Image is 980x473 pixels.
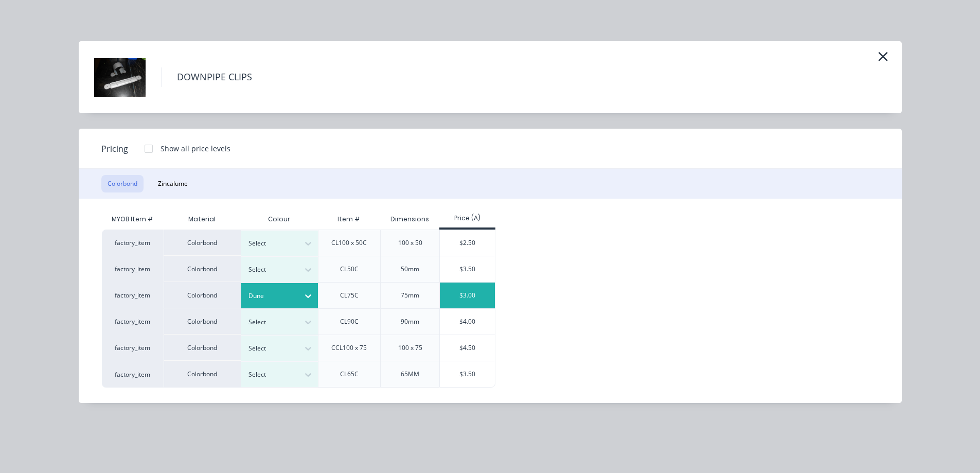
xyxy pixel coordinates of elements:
[331,238,367,248] div: CL100 x 50C
[340,370,359,379] div: CL65C
[164,308,241,335] div: Colorbond
[152,175,194,192] button: Zincalume
[398,343,422,353] div: 100 x 75
[401,291,419,300] div: 75mm
[102,335,164,361] div: factory_item
[101,143,128,155] span: Pricing
[440,335,495,361] div: $4.50
[102,209,164,230] div: MYOB Item #
[102,361,164,388] div: factory_item
[329,206,368,232] div: Item #
[164,256,241,282] div: Colorbond
[440,309,495,335] div: $4.00
[102,230,164,256] div: factory_item
[94,51,146,103] img: DOWNPIPE CLIPS
[440,230,495,256] div: $2.50
[440,361,495,387] div: $3.50
[164,230,241,256] div: Colorbond
[102,282,164,308] div: factory_item
[101,175,144,192] button: Colorbond
[241,209,318,230] div: Colour
[440,256,495,282] div: $3.50
[102,256,164,282] div: factory_item
[161,67,268,87] h4: DOWNPIPE CLIPS
[398,238,422,248] div: 100 x 50
[102,308,164,335] div: factory_item
[401,317,419,326] div: 90mm
[382,206,437,232] div: Dimensions
[340,317,359,326] div: CL90C
[164,335,241,361] div: Colorbond
[164,209,241,230] div: Material
[440,283,495,308] div: $3.00
[340,265,359,274] div: CL50C
[340,291,359,300] div: CL75C
[161,143,230,154] div: Show all price levels
[439,214,495,223] div: Price (A)
[401,265,419,274] div: 50mm
[401,370,419,379] div: 65MM
[331,343,367,353] div: CCL100 x 75
[164,361,241,388] div: Colorbond
[164,282,241,308] div: Colorbond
